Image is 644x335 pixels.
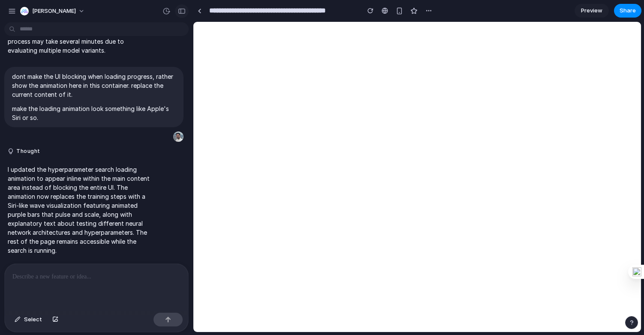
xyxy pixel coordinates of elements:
[17,4,89,18] button: [PERSON_NAME]
[581,6,602,15] span: Preview
[12,104,176,122] p: make the loading animation look something like Apple's Siri or so.
[614,4,641,18] button: Share
[620,6,636,15] span: Share
[10,313,46,326] button: Select
[12,72,176,99] p: dont make the UI blocking when loading progress, rather show the animation here in this container...
[575,4,609,18] a: Preview
[32,7,76,15] span: [PERSON_NAME]
[8,165,151,255] p: I updated the hyperparameter search loading animation to appear inline within the main content ar...
[24,315,42,324] span: Select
